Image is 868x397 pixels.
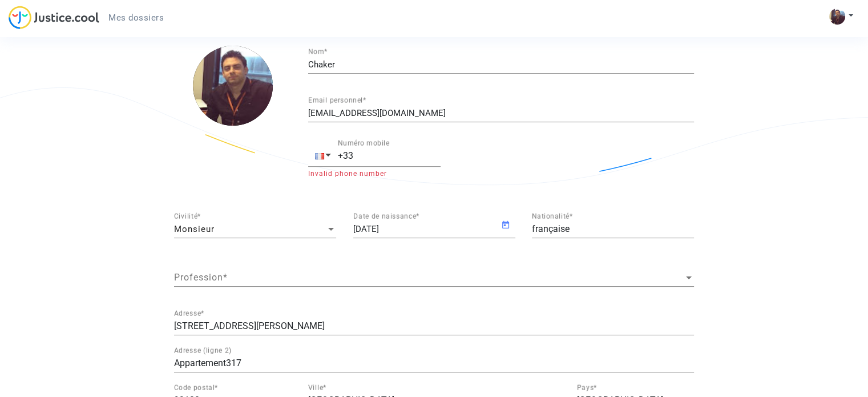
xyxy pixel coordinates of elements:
img: jc-logo.svg [9,6,99,29]
img: AOh14Gh7VrQhdRKXpoSeHcn20Mi1BqWuHyXUVw8GBb3j=s96-c [193,46,273,126]
span: Mes dossiers [108,13,164,23]
span: Monsieur [174,224,215,234]
img: AOh14Gh7VrQhdRKXpoSeHcn20Mi1BqWuHyXUVw8GBb3j=s96-c [829,9,845,25]
button: Open calendar [501,218,515,232]
span: Invalid phone number [308,170,387,178]
a: Mes dossiers [99,9,173,26]
span: Profession [174,273,684,283]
